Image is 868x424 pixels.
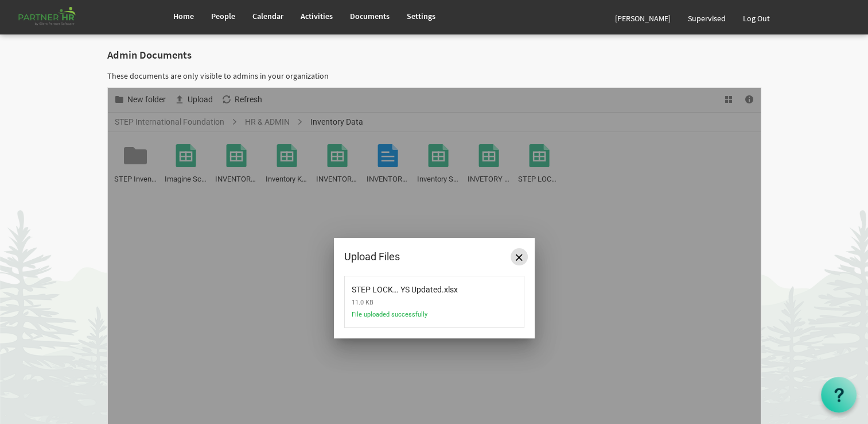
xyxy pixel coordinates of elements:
a: Supervised [679,2,734,34]
span: People [211,11,235,21]
p: These documents are only visible to admins in your organization [107,70,761,82]
span: STEP LOCKS AND KEYS Updated.xlsx [352,278,442,294]
a: [PERSON_NAME] [606,2,679,34]
button: Close [511,248,528,265]
span: File uploaded successfully [352,311,472,325]
span: 11.0 KB [352,294,472,311]
span: Home [173,11,194,21]
span: Activities [301,11,333,21]
span: Calendar [252,11,283,21]
span: Settings [407,11,435,21]
a: Log Out [734,2,779,34]
h2: Admin Documents [107,49,761,61]
span: Supervised [688,13,726,24]
div: Upload Files [344,248,488,265]
span: Documents [350,11,390,21]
